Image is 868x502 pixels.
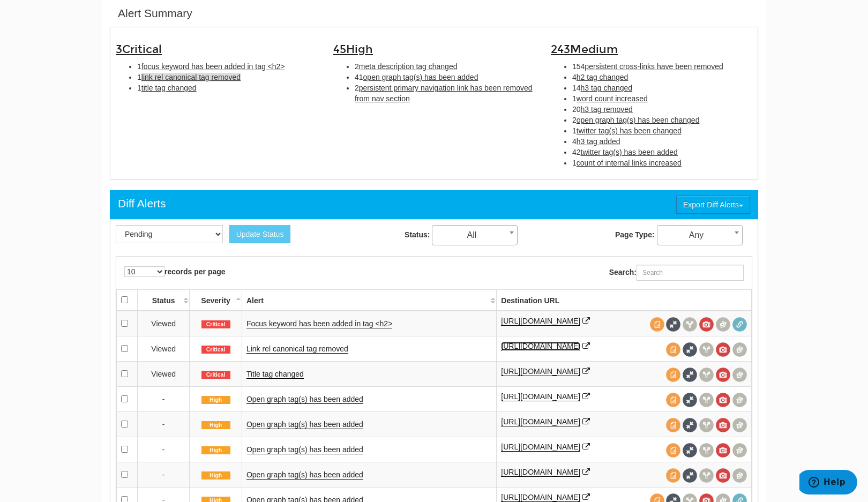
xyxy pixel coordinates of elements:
span: Compare screenshots [732,418,747,432]
td: - [138,462,190,487]
span: 45 [333,42,373,56]
span: View source [666,368,680,382]
span: open graph tag(s) has been changed [577,116,700,124]
span: View source [666,418,680,432]
span: Redirect chain [732,317,747,332]
span: title tag changed [141,84,197,92]
a: [URL][DOMAIN_NAME] [501,367,580,376]
a: Open graph tag(s) has been added [246,395,363,404]
a: [URL][DOMAIN_NAME] [501,443,580,452]
span: View screenshot [716,468,730,483]
label: records per page [124,266,226,277]
span: twitter tag(s) has been added [581,148,678,156]
span: High [201,421,230,430]
span: All [432,225,518,245]
span: h3 tag changed [581,84,633,92]
label: Search: [609,265,744,281]
span: Full Source Diff [683,342,697,357]
iframe: Opens a widget where you can find more information [799,470,857,497]
th: Status: activate to sort column ascending [138,289,190,311]
span: View source [666,342,680,357]
td: Viewed [138,361,190,386]
span: View headers [699,443,714,458]
td: - [138,437,190,462]
span: persistent primary navigation link has been removed from nav section [355,84,533,103]
span: Compare screenshots [732,393,747,407]
li: 4 [572,136,752,147]
span: Full Source Diff [683,368,697,382]
span: h3 tag added [577,137,620,146]
span: All [432,228,517,243]
td: Viewed [138,311,190,336]
span: Any [657,228,742,243]
div: Alert Summary [118,5,192,21]
li: 1 [572,158,752,168]
span: View source [650,317,664,332]
span: Critical [201,346,230,354]
li: 2 [355,61,535,72]
li: 41 [355,72,535,83]
span: meta description tag changed [359,62,458,71]
span: Critical [201,371,230,379]
li: 1 [137,72,317,83]
span: High [201,471,230,480]
select: records per page [124,266,164,277]
span: Medium [570,42,618,56]
li: 42 [572,147,752,158]
a: [URL][DOMAIN_NAME] [501,342,580,351]
li: 1 [572,93,752,104]
span: View headers [699,393,714,407]
span: h3 tag removed [581,105,633,114]
span: View screenshot [699,317,714,332]
span: twitter tag(s) has been changed [577,126,682,135]
span: View screenshot [716,443,730,458]
span: 243 [551,42,618,56]
a: [URL][DOMAIN_NAME] [501,317,580,326]
span: Compare screenshots [716,317,730,332]
span: Compare screenshots [732,342,747,357]
span: Full Source Diff [666,317,680,332]
li: 154 [572,61,752,72]
span: persistent cross-links have been removed [585,62,723,71]
li: 14 [572,83,752,93]
span: Full Source Diff [683,468,697,483]
span: Critical [122,42,162,56]
li: 1 [572,125,752,136]
li: 1 [137,83,317,93]
th: Severity: activate to sort column descending [190,289,242,311]
span: word count increased [577,94,648,103]
th: Destination URL [497,289,752,311]
strong: Status: [405,230,430,239]
span: count of internal links increased [577,159,682,167]
span: View screenshot [716,393,730,407]
input: Search: [637,265,744,281]
span: View screenshot [716,342,730,357]
a: Open graph tag(s) has been added [246,470,363,479]
span: 3 [116,42,162,56]
span: View headers [699,342,714,357]
td: Viewed [138,336,190,361]
a: [URL][DOMAIN_NAME] [501,468,580,477]
span: View source [666,443,680,458]
a: [URL][DOMAIN_NAME] [501,392,580,401]
span: View headers [699,368,714,382]
span: View source [666,393,680,407]
span: open graph tag(s) has been added [363,73,478,81]
span: View screenshot [716,368,730,382]
a: Open graph tag(s) has been added [246,445,363,454]
li: 1 [137,61,317,72]
a: Link rel canonical tag removed [246,344,348,354]
th: Alert: activate to sort column ascending [242,289,496,311]
div: Diff Alerts [118,196,166,212]
span: Critical [201,320,230,329]
li: 4 [572,72,752,83]
span: Full Source Diff [683,443,697,458]
li: 2 [355,83,535,104]
span: View screenshot [716,418,730,432]
span: Compare screenshots [732,368,747,382]
span: View headers [683,317,697,332]
span: High [346,42,373,56]
span: Full Source Diff [683,393,697,407]
span: Any [657,225,743,245]
span: High [201,396,230,404]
